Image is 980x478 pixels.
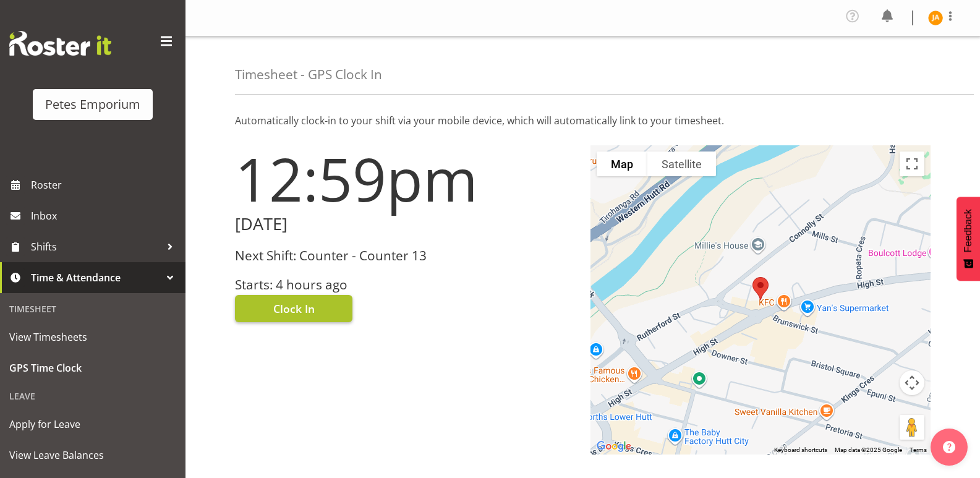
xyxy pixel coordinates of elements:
[835,446,902,453] span: Map data ©2025 Google
[235,249,576,263] h3: Next Shift: Counter - Counter 13
[235,67,382,82] h4: Timesheet - GPS Clock In
[9,415,176,433] span: Apply for Leave
[3,352,182,383] a: GPS Time Clock
[594,438,634,455] a: Open this area in Google Maps (opens a new window)
[647,152,716,176] button: Show satellite imagery
[900,152,924,176] button: Toggle fullscreen view
[31,268,161,287] span: Time & Attendance
[957,197,980,281] button: Feedback - Show survey
[594,438,634,455] img: Google
[943,441,955,453] img: help-xxl-2.png
[31,176,179,194] span: Roster
[235,215,576,234] h2: [DATE]
[774,446,827,455] button: Keyboard shortcuts
[235,278,576,292] h3: Starts: 4 hours ago
[900,415,924,440] button: Drag Pegman onto the map to open Street View
[9,328,176,346] span: View Timesheets
[45,95,140,114] div: Petes Emporium
[31,207,179,225] span: Inbox
[235,113,931,128] p: Automatically clock-in to your shift via your mobile device, which will automatically link to you...
[3,440,182,471] a: View Leave Balances
[910,446,927,453] a: Terms (opens in new tab)
[9,359,176,377] span: GPS Time Clock
[273,301,315,317] span: Clock In
[597,152,647,176] button: Show street map
[928,11,943,25] img: jeseryl-armstrong10788.jpg
[3,296,182,322] div: Timesheet
[3,322,182,352] a: View Timesheets
[900,370,924,395] button: Map camera controls
[235,145,576,212] h1: 12:59pm
[963,209,974,252] span: Feedback
[3,409,182,440] a: Apply for Leave
[31,237,161,256] span: Shifts
[235,295,352,322] button: Clock In
[9,446,176,464] span: View Leave Balances
[3,383,182,409] div: Leave
[9,31,111,56] img: Rosterit website logo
